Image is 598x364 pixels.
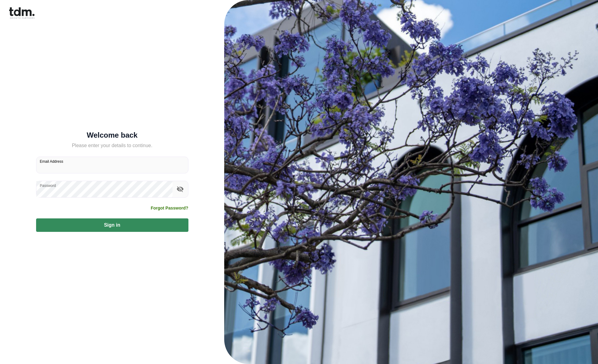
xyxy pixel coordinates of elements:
[36,142,188,149] h5: Please enter your details to continue.
[40,183,56,188] label: Password
[151,205,188,211] a: Forgot Password?
[36,132,188,138] h5: Welcome back
[40,159,63,164] label: Email Address
[175,184,185,194] button: toggle password visibility
[36,218,188,232] button: Sign in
